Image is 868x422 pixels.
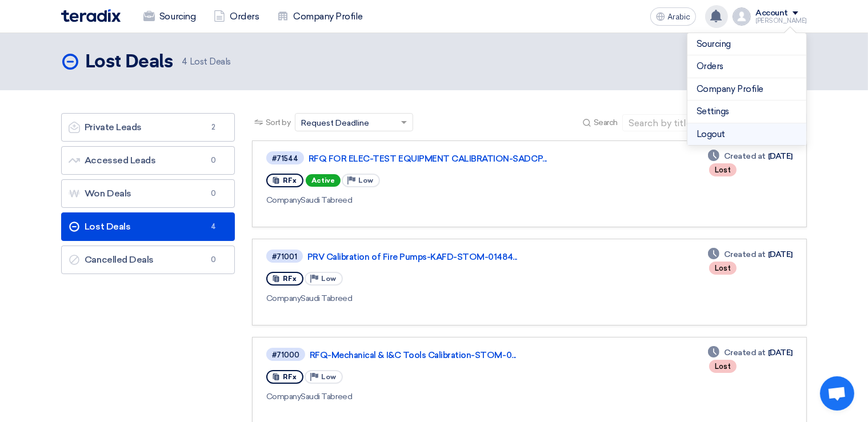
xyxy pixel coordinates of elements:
[755,9,788,18] div: Account
[650,7,696,26] button: Arabic
[266,195,301,205] span: Company
[622,114,782,131] input: Search by title or reference number
[266,294,301,303] span: Company
[733,7,751,26] img: profile_test.png
[61,9,121,22] img: Teradix logo
[182,55,231,69] span: Lost Deals
[272,155,298,162] div: #71544
[709,163,737,176] div: Lost
[709,262,737,275] div: Lost
[266,194,597,206] div: Saudi Tabreed
[283,176,297,184] span: RFx
[697,38,797,51] a: Sourcing
[272,351,299,359] div: #71000
[358,176,373,184] span: Low
[207,122,221,133] span: 2
[307,252,593,262] a: PRV Calibration of Fire Pumps-KAFD-STOM-01484...
[709,360,737,373] div: Lost
[708,347,793,359] div: [DATE]
[697,105,797,118] a: Settings
[594,116,618,128] span: Search
[266,292,595,304] div: Saudi Tabreed
[309,154,594,164] a: RFQ FOR ELEC-TEST EQUIPMENT CALIBRATION-SADCP...
[182,57,187,67] span: 4
[61,179,235,208] a: Won Deals0
[687,123,806,146] li: Logout
[207,188,221,199] span: 0
[667,13,690,21] span: Arabic
[207,221,221,232] span: 4
[724,248,766,260] span: Created at
[321,373,336,381] span: Low
[61,246,235,274] a: Cancelled Deals0
[266,392,301,401] span: Company
[724,347,766,359] span: Created at
[755,18,807,24] div: [PERSON_NAME]
[61,113,235,142] a: Private Leads2
[697,83,797,96] a: Company Profile
[207,254,221,266] span: 0
[306,174,341,187] span: Active
[61,146,235,175] a: Accessed Leads0
[266,116,291,128] span: Sort by
[321,275,336,283] span: Low
[820,376,854,411] div: Open chat
[283,275,297,283] span: RFx
[134,4,205,29] a: Sourcing
[708,150,793,162] div: [DATE]
[207,155,221,166] span: 0
[205,4,268,29] a: Orders
[301,117,369,129] span: Request Deadline
[272,253,297,260] div: #71001
[266,391,598,403] div: Saudi Tabreed
[85,51,173,74] h2: Lost Deals
[697,60,797,73] a: Orders
[268,4,372,29] a: Company Profile
[310,350,595,360] a: RFQ-Mechanical & I&C Tools Calibration-STOM-0...
[61,212,235,241] a: Lost Deals4
[283,373,297,381] span: RFx
[724,150,766,162] span: Created at
[708,248,793,260] div: [DATE]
